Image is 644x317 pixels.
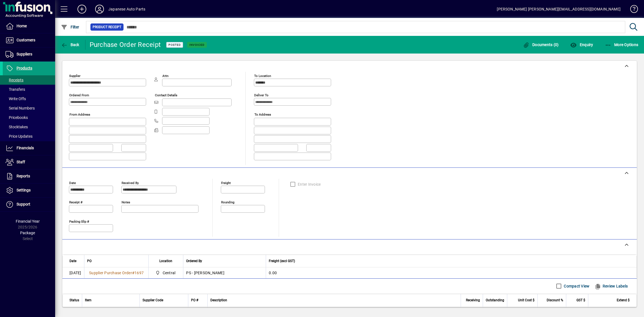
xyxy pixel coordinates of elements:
[93,24,121,30] span: Product Receipt
[3,103,55,113] a: Serial Numbers
[3,94,55,103] a: Write Offs
[168,43,181,47] span: Posted
[17,24,27,28] span: Home
[570,42,593,47] span: Enquiry
[69,258,81,264] div: Date
[603,40,640,50] button: More Options
[3,122,55,132] a: Stocktakes
[486,297,504,303] span: Outstanding
[69,200,82,204] mat-label: Receipt #
[191,297,198,303] span: PO #
[60,22,81,32] button: Filter
[266,267,637,278] td: 0.00
[576,297,585,303] span: GST $
[87,258,92,264] span: PO
[3,33,55,47] a: Customers
[63,267,84,278] td: [DATE]
[17,188,31,192] span: Settings
[3,183,55,197] a: Settings
[159,258,172,264] span: Location
[594,282,628,291] span: Review Labels
[189,43,205,47] span: Invoiced
[3,141,55,155] a: Financials
[91,4,108,14] button: Profile
[522,40,560,50] button: Documents (0)
[617,297,630,303] span: Extend $
[73,4,91,14] button: Add
[6,125,28,129] span: Stocktakes
[626,1,637,19] a: Knowledge Base
[17,202,30,206] span: Support
[569,40,594,50] button: Enquiry
[186,258,202,264] span: Ordered By
[154,270,178,276] span: Central
[3,47,55,61] a: Suppliers
[563,283,589,289] label: Compact View
[3,132,55,141] a: Price Updates
[61,42,79,47] span: Back
[3,155,55,169] a: Staff
[143,297,163,303] span: Supplier Code
[162,74,168,78] mat-label: Attn
[6,134,33,138] span: Price Updates
[3,85,55,94] a: Transfers
[122,200,130,204] mat-label: Notes
[547,297,563,303] span: Discount %
[6,87,25,92] span: Transfers
[523,42,559,47] span: Documents (0)
[90,40,161,49] div: Purchase Order Receipt
[61,25,79,29] span: Filter
[20,231,35,235] span: Package
[69,93,89,97] mat-label: Ordered from
[163,270,176,276] span: Central
[221,181,231,185] mat-label: Freight
[592,281,630,291] button: Review Labels
[605,42,638,47] span: More Options
[3,169,55,183] a: Reports
[269,258,630,264] div: Freight (excl GST)
[6,115,28,120] span: Pricebooks
[183,267,266,278] td: PS - [PERSON_NAME]
[3,19,55,33] a: Home
[6,106,35,110] span: Serial Numbers
[132,271,135,275] span: #
[69,219,89,223] mat-label: Packing Slip #
[17,146,34,150] span: Financials
[89,271,132,275] span: Supplier Purchase Order
[3,113,55,122] a: Pricebooks
[3,75,55,85] a: Receipts
[87,258,146,264] div: PO
[69,258,76,264] span: Date
[17,66,32,70] span: Products
[254,74,271,78] mat-label: To location
[17,38,35,42] span: Customers
[17,52,32,56] span: Suppliers
[69,74,80,78] mat-label: Supplier
[6,97,26,101] span: Write Offs
[186,258,263,264] div: Ordered By
[17,160,25,164] span: Staff
[16,219,40,223] span: Financial Year
[221,200,234,204] mat-label: Rounding
[269,258,295,264] span: Freight (excl GST)
[85,297,92,303] span: Item
[6,78,23,82] span: Receipts
[497,5,621,14] div: [PERSON_NAME] [PERSON_NAME][EMAIL_ADDRESS][DOMAIN_NAME]
[210,297,227,303] span: Description
[17,174,30,178] span: Reports
[69,297,79,303] span: Status
[254,93,269,97] mat-label: Deliver To
[518,297,535,303] span: Unit Cost $
[122,181,139,185] mat-label: Received by
[69,181,76,185] mat-label: Date
[466,297,480,303] span: Receiving
[55,40,85,50] app-page-header-button: Back
[135,271,144,275] span: 1697
[60,40,81,50] button: Back
[87,270,146,276] a: Supplier Purchase Order#1697
[3,198,55,211] a: Support
[108,5,145,14] div: Japanese Auto Parts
